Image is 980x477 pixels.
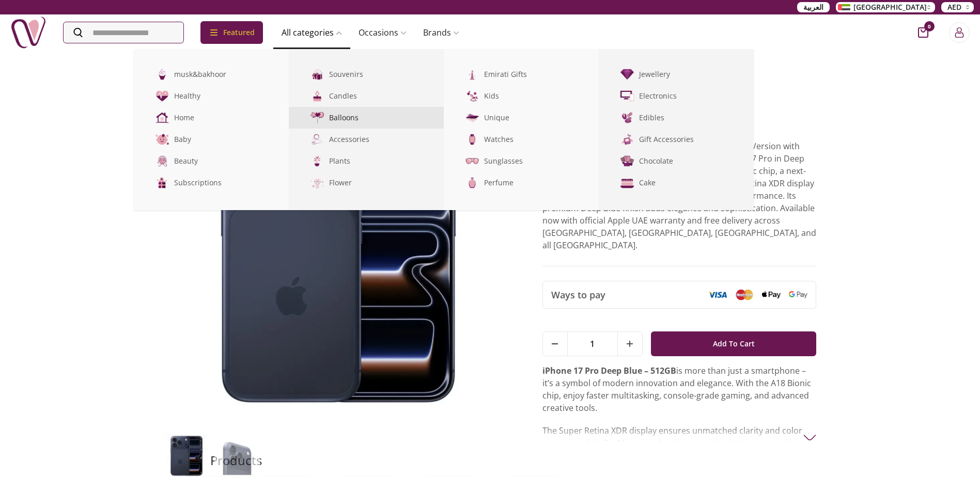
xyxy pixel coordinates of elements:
img: Subscriptions [154,175,170,190]
a: Brands [415,22,468,43]
span: Add To Cart [713,335,755,353]
img: Candles [309,88,325,104]
img: Apple iPhone 17 Pro – Deep Blue Apple iPhone 17 Pro Deep Blue – 512GB iPhone 17 Pro Deep Blue – 5... [164,94,514,427]
button: Login [949,22,970,43]
a: All categories [273,22,350,43]
a: KidsKids [444,85,599,107]
a: ChocolateChocolate [599,150,754,172]
a: CakeCake [599,172,754,194]
img: Nigwa-uae-gifts [10,14,46,51]
a: FlowerFlower [289,172,444,194]
a: HealthyHealthy [134,85,289,107]
a: SunglassesSunglasses [444,150,599,172]
img: Kids [464,88,480,104]
img: Perfume [464,175,480,190]
a: PlantsPlants [289,150,444,172]
a: BabyBaby [134,129,289,150]
a: Emirati GiftsEmirati Gifts [444,63,599,85]
button: Add To Cart [651,331,817,356]
img: Emirati Gifts [464,67,480,82]
img: Google Pay [789,291,807,298]
img: Mastercard [735,289,754,300]
a: UniqueUnique [444,107,599,129]
span: 1 [568,332,617,356]
span: Ways to pay [551,288,605,302]
a: AccessoriesAccessories [289,129,444,150]
img: Balloons [309,109,326,126]
img: Baby [154,132,170,147]
button: AED [941,2,974,12]
span: AED [947,2,961,12]
img: Unique [464,110,480,125]
img: Home [154,110,170,125]
p: is more than just a smartphone – it’s a symbol of modern innovation and elegance. With the A18 Bi... [542,364,817,414]
a: BalloonsBalloons [289,107,444,129]
img: arrow [803,431,816,444]
img: Watches [464,132,480,147]
a: Gift AccessoriesGift Accessories [599,129,754,150]
span: العربية [803,2,823,12]
a: WatchesWatches [444,129,599,150]
a: SubscriptionsSubscriptions [134,172,289,194]
img: Arabic_dztd3n.png [838,4,850,10]
button: cart-button [918,27,928,38]
a: JewelleryJewellery [599,63,754,85]
a: EdiblesEdibles [599,107,754,129]
img: Electronics [619,88,635,104]
img: Chocolate [619,153,635,169]
img: Flower [309,175,325,190]
a: Occasions [350,22,415,43]
a: BeautyBeauty [134,150,289,172]
a: SouvenirsSouvenirs [289,63,444,85]
span: 0 [924,21,935,31]
span: [GEOGRAPHIC_DATA] [853,2,927,12]
img: Cake [619,175,635,190]
p: The Super Retina XDR display ensures unmatched clarity and color accuracy, while ProMotion techno... [542,424,817,474]
img: Sunglasses [464,153,480,169]
img: Visa [708,291,727,298]
div: Featured [200,21,263,44]
img: Beauty [154,153,170,169]
a: PerfumePerfume [444,172,599,194]
img: Edibles [619,110,635,125]
img: Healthy [154,88,170,104]
img: Souvenirs [309,67,325,82]
strong: iPhone 17 Pro Deep Blue – 512GB [542,365,676,376]
a: HomeHome [134,107,289,129]
img: Gift Accessories [619,132,635,147]
a: CandlesCandles [289,85,444,107]
button: [GEOGRAPHIC_DATA] [836,2,935,12]
img: Plants [309,153,325,169]
img: Jewellery [619,67,635,82]
img: musk&bakhoor [154,67,170,82]
img: Accessories [309,132,325,147]
img: Apple Pay [762,291,781,299]
input: Search [64,22,183,43]
a: ElectronicsElectronics [599,85,754,107]
a: musk&bakhoormusk&bakhoor [134,63,289,85]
